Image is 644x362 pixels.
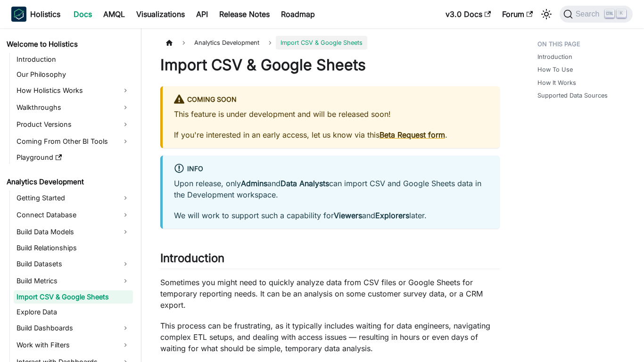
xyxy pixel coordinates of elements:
[160,320,500,354] p: This process can be frustrating, as it typically includes waiting for data engineers, navigating ...
[14,134,133,149] a: Coming From Other BI Tools
[241,179,267,188] strong: Admins
[440,7,496,22] a: v3.0 Docs
[537,78,576,87] a: How It Works
[174,108,488,120] p: This feature is under development and will be released soon!
[190,36,264,49] span: Analytics Development
[160,36,178,49] a: Home page
[539,7,554,22] button: Switch between dark and light mode (currently light mode)
[30,8,60,20] b: Holistics
[496,7,538,22] a: Forum
[98,7,131,22] a: AMQL
[4,175,133,189] a: Analytics Development
[14,190,133,206] a: Getting Started
[573,10,605,18] span: Search
[14,241,133,255] a: Build Relationships
[537,52,572,61] a: Introduction
[160,36,500,49] nav: Breadcrumbs
[276,36,367,49] span: Import CSV & Google Sheets
[275,7,321,22] a: Roadmap
[14,337,133,353] a: Work with Filters
[131,7,190,22] a: Visualizations
[68,7,98,22] a: Docs
[617,9,626,18] kbd: K
[14,305,133,319] a: Explore Data
[281,179,329,188] strong: Data Analysts
[174,129,488,140] p: If you're interested in an early access, let us know via this .
[334,211,362,220] strong: Viewers
[537,65,573,74] a: How To Use
[14,256,133,271] a: Build Datasets
[14,117,133,132] a: Product Versions
[14,290,133,304] a: Import CSV & Google Sheets
[14,273,133,288] a: Build Metrics
[14,207,133,222] a: Connect Database
[160,277,500,311] p: Sometimes you might need to quickly analyze data from CSV files or Google Sheets for temporary re...
[160,56,500,74] h1: Import CSV & Google Sheets
[4,38,133,51] a: Welcome to Holistics
[11,7,60,22] a: HolisticsHolistics
[14,53,133,66] a: Introduction
[380,130,445,140] a: Beta Request form
[560,6,633,23] button: Search (Ctrl+K)
[14,224,133,239] a: Build Data Models
[190,7,214,22] a: API
[11,7,26,22] img: Holistics
[174,94,488,106] div: Coming Soon
[174,178,488,200] p: Upon release, only and can import CSV and Google Sheets data in the Development workspace.
[375,211,409,220] strong: Explorers
[14,100,133,115] a: Walkthroughs
[14,83,133,98] a: How Holistics Works
[14,321,133,336] a: Build Dashboards
[537,91,608,100] a: Supported Data Sources
[160,251,500,269] h2: Introduction
[214,7,275,22] a: Release Notes
[174,210,488,221] p: We will work to support such a capability for and later.
[14,68,133,81] a: Our Philosophy
[14,151,133,164] a: Playground
[174,163,488,175] div: info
